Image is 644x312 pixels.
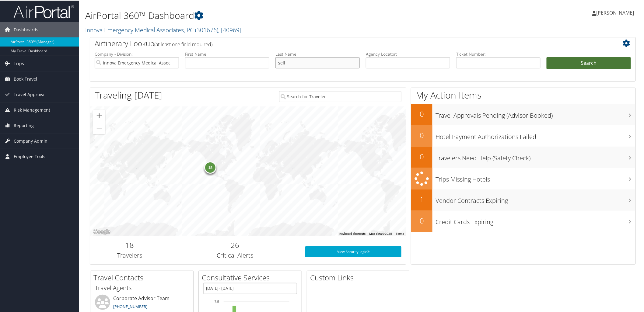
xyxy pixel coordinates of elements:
[411,151,432,161] h2: 0
[14,55,24,71] span: Trips
[436,214,635,226] h3: Credit Cards Expiring
[597,9,634,16] span: [PERSON_NAME]
[14,22,38,37] span: Dashboards
[202,272,302,282] h2: Consultative Services
[436,150,635,162] h3: Travelers Need Help (Safety Check)
[592,3,640,21] a: [PERSON_NAME]
[174,251,296,259] h3: Critical Alerts
[411,194,432,204] h2: 1
[195,25,218,33] span: ( 301676 )
[411,108,432,119] h2: 0
[14,86,46,102] span: Travel Approval
[310,272,410,282] h2: Custom Links
[95,239,165,250] h2: 18
[456,50,541,57] label: Ticket Number:
[369,231,392,235] span: Map data ©2025
[411,167,635,189] a: Trips Missing Hotels
[92,227,112,235] a: Open this area in Google Maps (opens a new window)
[411,103,635,125] a: 0Travel Approvals Pending (Advisor Booked)
[436,172,635,183] h3: Trips Missing Hotels
[14,148,45,164] span: Employee Tools
[93,109,105,121] button: Zoom in
[305,246,401,257] a: View SecurityLogic®
[14,102,50,117] span: Risk Management
[95,38,586,48] h2: Airtinerary Lookup
[436,108,635,119] h3: Travel Approvals Pending (Advisor Booked)
[411,88,635,101] h1: My Action Items
[113,303,147,309] a: [PHONE_NUMBER]
[436,129,635,140] h3: Hotel Payment Authorizations Failed
[95,50,179,57] label: Company - Division:
[93,272,193,282] h2: Travel Contacts
[411,130,432,140] h2: 0
[85,9,455,21] h1: AirPortal 360™ Dashboard
[14,117,34,133] span: Reporting
[14,71,37,86] span: Book Travel
[436,193,635,204] h3: Vendor Contracts Expiring
[218,25,241,33] span: , [ 40969 ]
[204,161,216,173] div: 18
[92,227,112,235] img: Google
[93,122,105,134] button: Zoom out
[85,25,241,33] a: Innova Emergency Medical Associates, PC
[279,90,402,102] input: Search for Traveler
[174,239,296,250] h2: 26
[275,50,360,57] label: Last Name:
[13,4,74,18] img: airportal-logo.png
[366,50,450,57] label: Agency Locator:
[95,88,162,101] h1: Traveling [DATE]
[14,133,47,148] span: Company Admin
[411,215,432,225] h2: 0
[411,189,635,210] a: 1Vendor Contracts Expiring
[411,125,635,146] a: 0Hotel Payment Authorizations Failed
[339,231,366,235] button: Keyboard shortcuts
[411,210,635,231] a: 0Credit Cards Expiring
[95,251,165,259] h3: Travelers
[154,40,212,47] span: (at least one field required)
[185,50,269,57] label: First Name:
[95,283,189,292] h3: Travel Agents
[215,299,219,303] tspan: 7.5
[396,231,404,235] a: Terms (opens in new tab)
[411,146,635,167] a: 0Travelers Need Help (Safety Check)
[547,57,631,69] button: Search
